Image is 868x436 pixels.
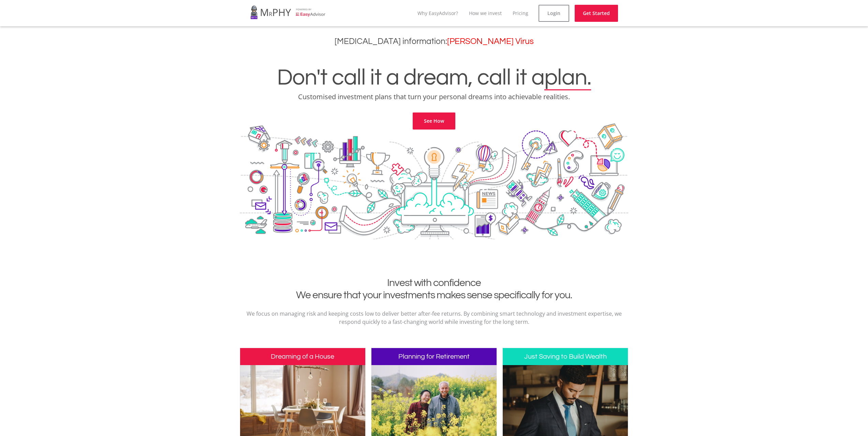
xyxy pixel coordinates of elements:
h3: Planning for Retirement [371,348,497,365]
a: [PERSON_NAME] Virus [447,37,534,46]
span: plan. [544,66,591,89]
p: Customised investment plans that turn your personal dreams into achievable realities. [5,92,863,102]
h2: Invest with confidence We ensure that your investments makes sense specifically for you. [245,277,623,301]
a: How we invest [469,10,502,16]
a: Pricing [513,10,528,16]
a: See How [413,112,455,130]
h3: Dreaming of a House [240,348,365,365]
a: Login [539,5,569,22]
h1: Don't call it a dream, call it a [5,66,863,89]
h3: [MEDICAL_DATA] information: [5,36,863,46]
p: We focus on managing risk and keeping costs low to deliver better after-fee returns. By combining... [245,310,623,326]
h3: Just Saving to Build Wealth [503,348,628,365]
a: Why EasyAdvisor? [417,10,458,16]
a: Get Started [575,5,618,22]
